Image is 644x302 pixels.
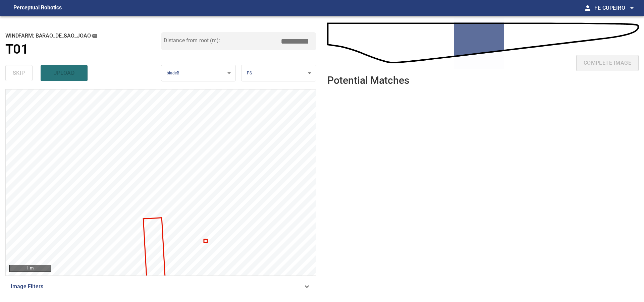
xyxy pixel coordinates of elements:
[247,71,252,75] span: PS
[167,71,179,75] span: bladeB
[5,42,28,57] h1: T01
[5,279,316,295] div: Image Filters
[592,1,636,15] button: Fe Cupeiro
[594,3,636,13] span: Fe Cupeiro
[164,38,220,43] label: Distance from root (m):
[13,3,62,13] figcaption: Perceptual Robotics
[11,283,303,291] span: Image Filters
[5,42,161,57] a: T01
[161,65,236,82] div: bladeB
[5,32,161,40] h2: windfarm: Barao_de_Sao_Joao
[241,65,316,82] div: PS
[584,4,592,12] span: person
[91,32,98,40] button: copy message details
[628,4,636,12] span: arrow_drop_down
[327,75,409,86] h2: Potential Matches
